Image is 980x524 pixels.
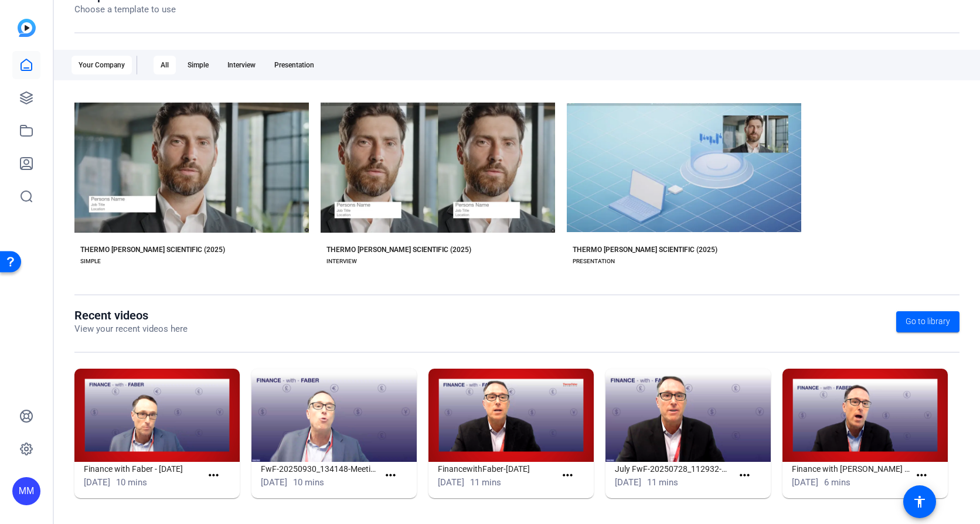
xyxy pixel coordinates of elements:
[84,462,202,476] h1: Finance with Faber - [DATE]
[737,468,752,483] mat-icon: more_horiz
[80,245,225,254] div: THERMO [PERSON_NAME] SCIENTIFIC (2025)
[267,56,321,74] div: Presentation
[12,477,40,505] div: MM
[438,462,556,476] h1: FinancewithFaber-[DATE]
[74,308,188,322] h1: Recent videos
[615,477,641,488] span: [DATE]
[782,369,948,462] img: Finance with Faber - MayJune2025
[438,477,464,488] span: [DATE]
[428,369,594,462] img: FinancewithFaber-July2025
[470,477,501,488] span: 11 mins
[74,369,240,462] img: Finance with Faber - Sept 2025
[573,245,717,254] div: THERMO [PERSON_NAME] SCIENTIFIC (2025)
[792,477,818,488] span: [DATE]
[84,477,110,488] span: [DATE]
[605,369,771,462] img: July FwF-20250728_112932-Meeting Recording
[824,477,850,488] span: 6 mins
[261,477,287,488] span: [DATE]
[293,477,324,488] span: 10 mins
[261,462,379,476] h1: FwF-20250930_134148-Meeting Recording
[896,311,959,332] a: Go to library
[74,322,188,336] p: View your recent videos here
[181,56,216,74] div: Simple
[914,468,929,483] mat-icon: more_horiz
[906,315,950,328] span: Go to library
[573,257,615,266] div: PRESENTATION
[383,468,398,483] mat-icon: more_horiz
[792,462,910,476] h1: Finance with [PERSON_NAME] - MayJune2025
[18,19,36,37] img: blue-gradient.svg
[74,3,176,16] p: Choose a template to use
[206,468,221,483] mat-icon: more_horiz
[560,468,575,483] mat-icon: more_horiz
[80,257,101,266] div: SIMPLE
[251,369,417,462] img: FwF-20250930_134148-Meeting Recording
[615,462,733,476] h1: July FwF-20250728_112932-Meeting Recording
[326,257,357,266] div: INTERVIEW
[220,56,263,74] div: Interview
[913,495,927,509] mat-icon: accessibility
[116,477,147,488] span: 10 mins
[72,56,132,74] div: Your Company
[647,477,678,488] span: 11 mins
[326,245,471,254] div: THERMO [PERSON_NAME] SCIENTIFIC (2025)
[154,56,176,74] div: All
